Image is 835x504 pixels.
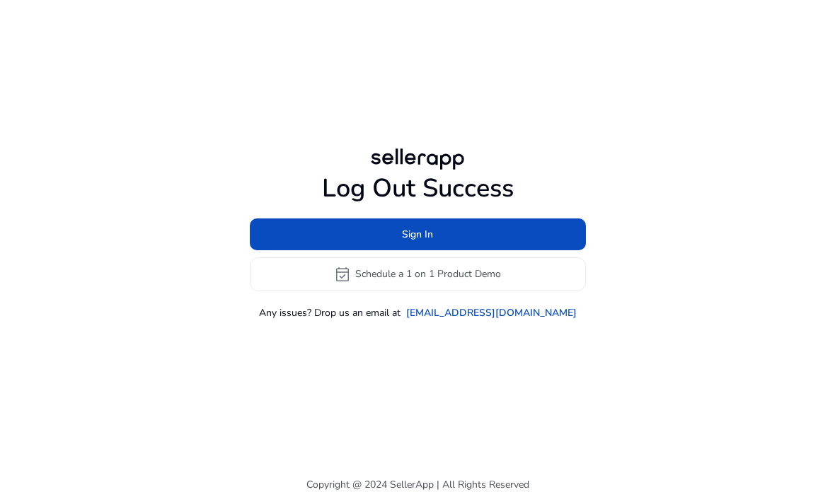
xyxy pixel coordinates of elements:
a: [EMAIL_ADDRESS][DOMAIN_NAME] [406,305,577,320]
span: Sign In [402,227,433,242]
span: event_available [334,266,351,283]
p: Any issues? Drop us an email at [259,305,401,320]
button: Sign In [250,218,586,250]
h1: Log Out Success [250,173,586,204]
button: event_availableSchedule a 1 on 1 Product Demo [250,257,586,291]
